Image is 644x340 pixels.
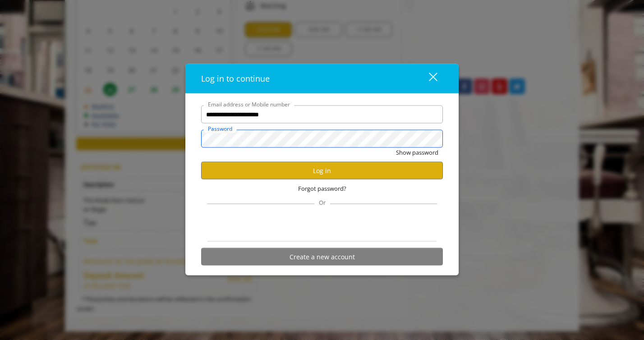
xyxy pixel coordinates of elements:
span: Forgot password? [298,184,346,193]
span: Or [314,198,330,207]
button: Show password [396,148,438,157]
div: close dialog [419,72,437,85]
label: Email address or Mobile number [203,100,294,109]
button: Log in [201,162,443,179]
span: Log in to continue [201,73,270,84]
button: Create a new account [201,248,443,266]
label: Password [203,124,237,133]
button: close dialog [412,69,443,88]
input: Email address or Mobile number [201,106,443,124]
input: Password [201,130,443,148]
iframe: Sign in with Google Button [276,216,368,236]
